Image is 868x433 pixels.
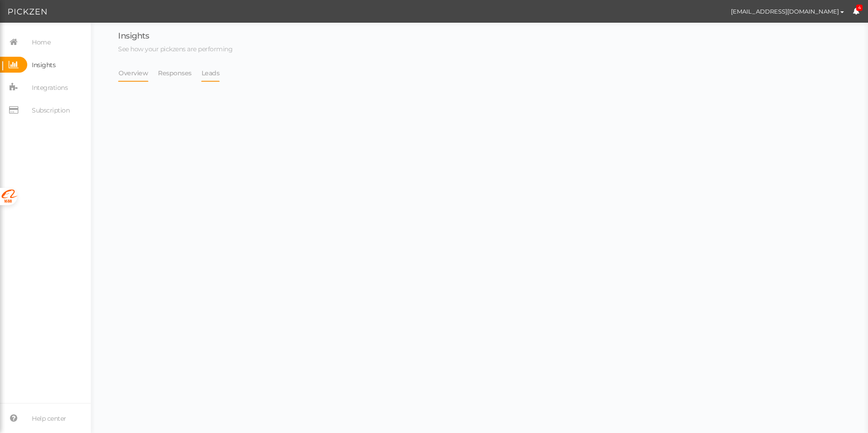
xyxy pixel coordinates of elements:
span: 4 [856,5,863,11]
span: Integrations [32,80,68,95]
span: Insights [118,31,149,41]
span: [EMAIL_ADDRESS][DOMAIN_NAME] [731,8,839,15]
li: Overview [118,64,158,82]
a: Leads [201,64,220,82]
button: [EMAIL_ADDRESS][DOMAIN_NAME] [722,4,853,19]
a: Responses [158,64,192,82]
span: See how your pickzens are performing [118,45,232,53]
span: Insights [32,58,55,72]
li: Responses [158,64,201,82]
img: Pickzen logo [8,6,47,17]
span: Help center [32,411,66,426]
a: Overview [118,64,148,82]
span: Subscription [32,103,69,118]
img: 8c801ccf6cf7b591238526ce0277185e [706,4,722,20]
li: Leads [201,64,229,82]
span: Home [32,35,50,49]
